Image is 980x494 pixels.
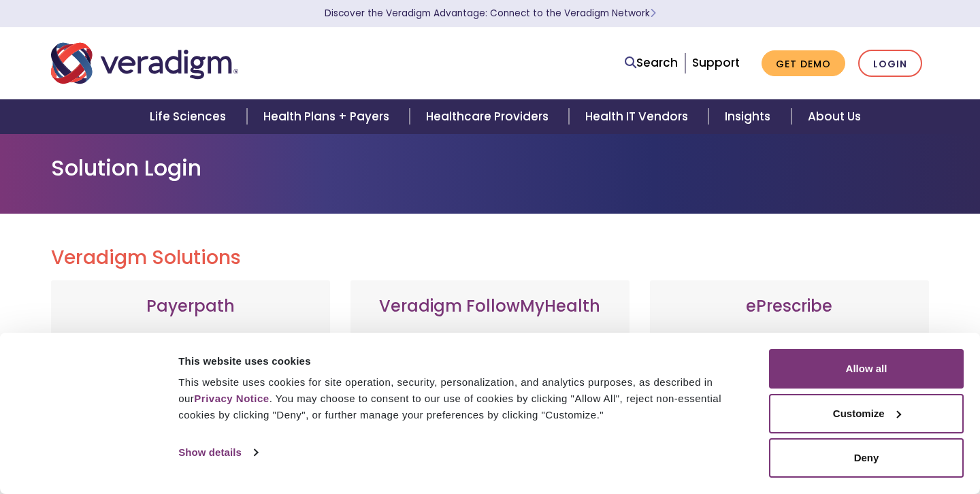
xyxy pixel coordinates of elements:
[178,442,257,463] a: Show details
[178,353,753,369] div: This website uses cookies
[325,7,656,20] a: Discover the Veradigm Advantage: Connect to the Veradigm NetworkLearn More
[194,393,269,404] a: Privacy Notice
[858,50,922,78] a: Login
[791,99,877,134] a: About Us
[692,54,740,71] a: Support
[410,99,569,134] a: Healthcare Providers
[664,297,915,316] h3: ePrescribe
[650,7,656,20] span: Learn More
[51,246,929,269] h2: Veradigm Solutions
[769,438,964,478] button: Deny
[625,54,678,72] a: Search
[247,99,410,134] a: Health Plans + Payers
[364,297,616,316] h3: Veradigm FollowMyHealth
[65,297,316,316] h3: Payerpath
[178,374,753,423] div: This website uses cookies for site operation, security, personalization, and analytics purposes, ...
[133,99,246,134] a: Life Sciences
[708,99,791,134] a: Insights
[769,394,964,433] button: Customize
[51,41,238,86] img: Veradigm logo
[51,155,929,181] h1: Solution Login
[769,349,964,389] button: Allow all
[569,99,708,134] a: Health IT Vendors
[762,50,845,77] a: Get Demo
